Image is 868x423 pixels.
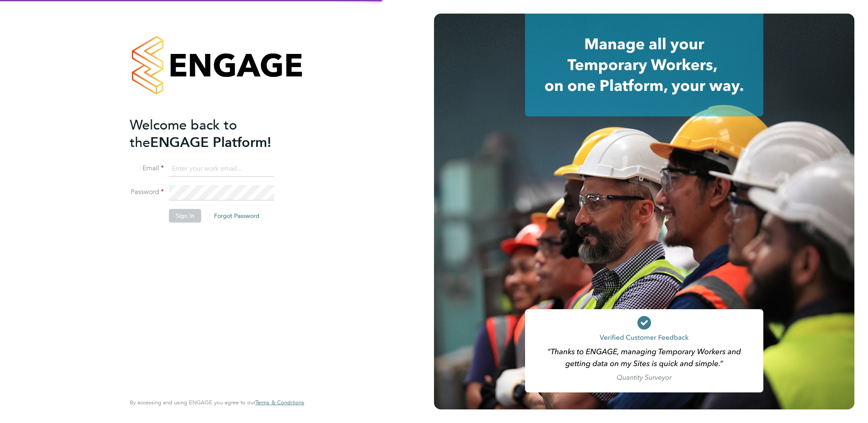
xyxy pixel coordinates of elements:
[130,164,164,173] label: Email
[169,161,274,177] input: Enter your work email...
[130,188,164,197] label: Password
[130,399,304,406] span: By accessing and using ENGAGE you agree to our
[130,117,237,151] span: Welcome back to the
[169,209,201,223] button: Sign In
[207,209,266,223] button: Forgot Password
[255,399,304,406] span: Terms & Conditions
[255,399,304,406] a: Terms & Conditions
[130,116,296,151] h2: ENGAGE Platform!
